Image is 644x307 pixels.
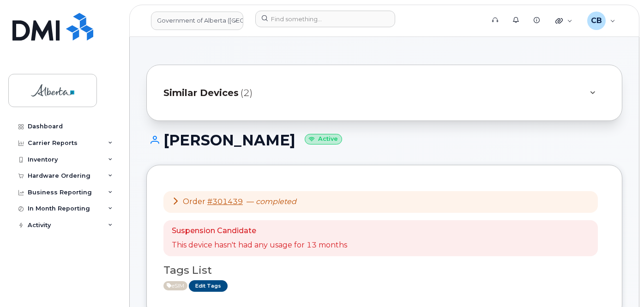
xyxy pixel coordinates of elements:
[163,281,187,290] span: Active
[163,265,605,276] h3: Tags List
[146,132,622,148] h1: [PERSON_NAME]
[172,226,347,236] p: Suspension Candidate
[172,240,347,251] p: This device hasn't had any usage for 13 months
[189,280,228,292] a: Edit Tags
[241,86,253,100] span: (2)
[163,86,239,100] span: Similar Devices
[207,197,243,206] a: #301439
[183,197,205,206] span: Order
[247,197,296,206] span: —
[305,134,342,144] small: Active
[256,197,296,206] em: completed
